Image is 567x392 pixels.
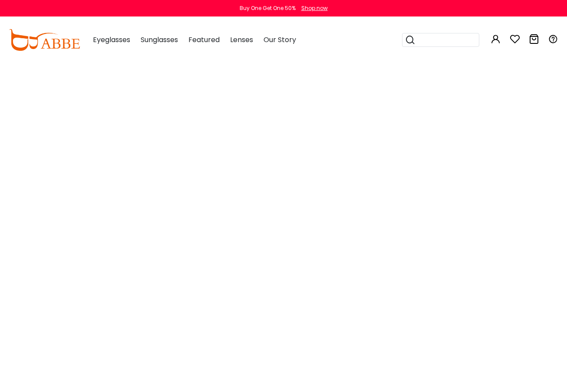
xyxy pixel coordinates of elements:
[141,35,178,45] span: Sunglasses
[264,35,296,45] span: Our Story
[297,4,328,12] a: Shop now
[93,35,130,45] span: Eyeglasses
[230,35,253,45] span: Lenses
[188,35,220,45] span: Featured
[9,29,80,51] img: abbeglasses.com
[301,4,328,12] div: Shop now
[240,4,296,12] div: Buy One Get One 50%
